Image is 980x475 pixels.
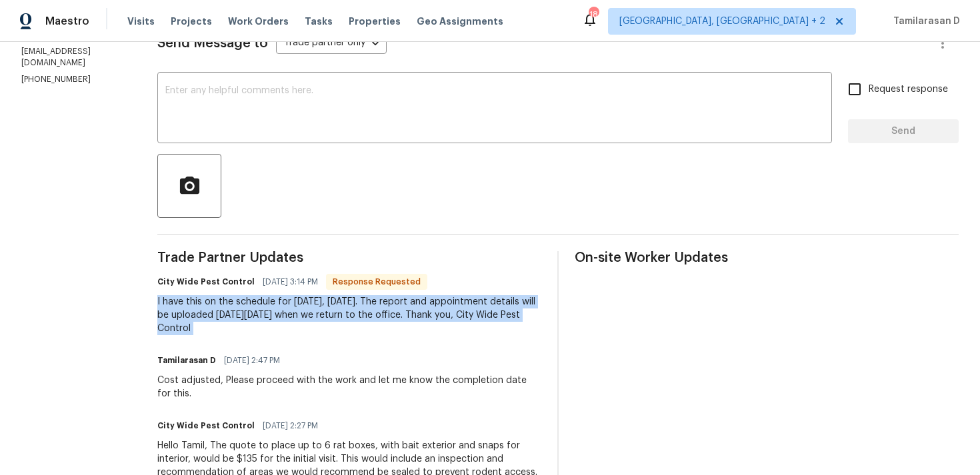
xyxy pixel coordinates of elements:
span: Trade Partner Updates [157,251,541,264]
span: [GEOGRAPHIC_DATA], [GEOGRAPHIC_DATA] + 2 [619,15,825,28]
span: Response Requested [327,275,426,288]
div: Cost adjusted, Please proceed with the work and let me know the completion date for this. [157,374,541,400]
div: Trade partner only [276,33,387,55]
h6: Tamilarasan D [157,354,216,367]
h6: City Wide Pest Control [157,275,255,288]
span: Tasks [305,17,333,26]
span: On-site Worker Updates [575,251,959,264]
p: [PHONE_NUMBER] [21,74,125,85]
span: [DATE] 3:14 PM [263,275,318,288]
span: Tamilarasan D [888,15,960,28]
h6: City Wide Pest Control [157,419,255,432]
span: Projects [171,15,212,28]
span: [DATE] 2:47 PM [224,354,280,367]
span: [DATE] 2:27 PM [263,419,318,432]
p: [EMAIL_ADDRESS][DOMAIN_NAME] [21,46,125,69]
span: Request response [869,83,948,97]
span: Visits [127,15,155,28]
div: I have this on the schedule for [DATE], [DATE]. The report and appointment details will be upload... [157,295,541,335]
span: Geo Assignments [417,15,503,28]
div: 18 [589,8,598,21]
span: Work Orders [228,15,289,28]
span: Properties [349,15,401,28]
span: Send Message to [157,37,268,50]
span: Maestro [45,15,89,28]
